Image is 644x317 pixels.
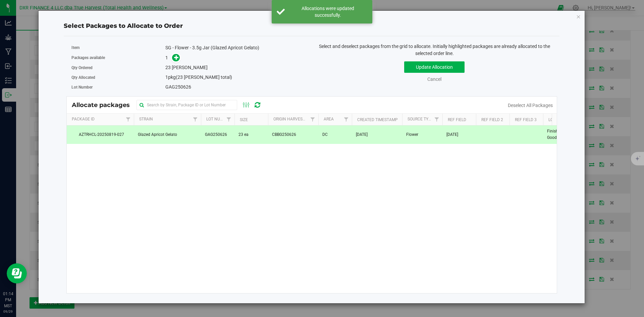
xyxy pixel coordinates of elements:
span: Glazed Apricot Gelato [138,131,177,138]
label: Packages available [71,55,166,61]
label: Lot Number [71,84,166,90]
a: Deselect All Packages [508,103,553,108]
span: [DATE] [356,131,368,138]
a: Cancel [427,76,441,82]
span: GAG250626 [205,131,227,138]
span: 1 [165,55,168,60]
a: Created Timestamp [357,117,398,122]
a: Origin Harvests [273,117,307,121]
label: Item [71,45,166,51]
a: Ref Field 3 [515,117,537,122]
span: (23 [PERSON_NAME] total) [176,74,232,80]
a: Package Id [72,117,95,121]
span: 23 [165,65,171,70]
a: Strain [139,117,153,121]
a: Size [240,117,248,122]
span: DC [322,131,328,138]
span: [DATE] [446,131,458,138]
span: Finished Good Sellable [547,128,573,141]
a: Location [548,117,567,122]
a: Filter [223,114,234,125]
span: Flower [406,131,418,138]
span: 1 [165,74,168,80]
label: Qty Allocated [71,74,166,81]
a: Area [324,117,334,121]
a: Source Type [408,117,433,121]
button: Update Allocation [404,61,465,73]
a: Ref Field [448,117,466,122]
a: Filter [307,114,318,125]
span: [PERSON_NAME] [172,65,208,70]
div: SG - Flower - 3.5g Jar (Glazed Apricot Gelato) [165,44,307,51]
div: Select Packages to Allocate to Order [64,21,559,31]
div: Allocations were updated successfully. [288,5,367,18]
a: Ref Field 2 [481,117,503,122]
label: Qty Ordered [71,65,166,71]
iframe: Resource center [7,263,27,283]
input: Search by Strain, Package ID or Lot Number [137,100,237,110]
span: Select and deselect packages from the grid to allocate. Initially highlighted packages are alread... [319,44,550,56]
a: Filter [122,114,133,125]
span: AZTRHCL-20250819-027 [71,131,130,138]
a: Filter [431,114,442,125]
a: Filter [190,114,201,125]
span: pkg [165,74,232,80]
span: 23 ea [238,131,249,138]
a: Filter [340,114,352,125]
span: GAG250626 [165,84,191,90]
span: CBBG250626 [272,131,296,138]
a: Lot Number [206,117,230,121]
span: Allocate packages [72,101,137,109]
